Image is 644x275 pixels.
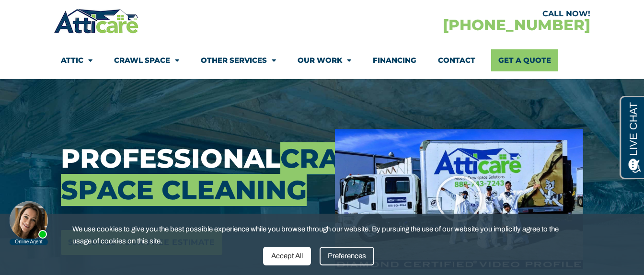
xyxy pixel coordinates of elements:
[61,142,386,206] span: Crawl Space Cleaning
[61,49,583,71] nav: Menu
[320,247,374,265] div: Preferences
[435,175,483,223] div: Play Video
[491,49,558,71] a: Get A Quote
[5,198,53,246] iframe: Chat Invitation
[114,49,179,71] a: Crawl Space
[438,49,475,71] a: Contact
[61,143,321,206] h3: Professional
[61,49,92,71] a: Attic
[373,49,416,71] a: Financing
[298,49,351,71] a: Our Work
[263,247,311,265] div: Accept All
[322,10,590,18] div: CALL NOW!
[72,223,564,247] span: We use cookies to give you the best possible experience while you browse through our website. By ...
[201,49,276,71] a: Other Services
[23,8,77,20] span: Opens a chat window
